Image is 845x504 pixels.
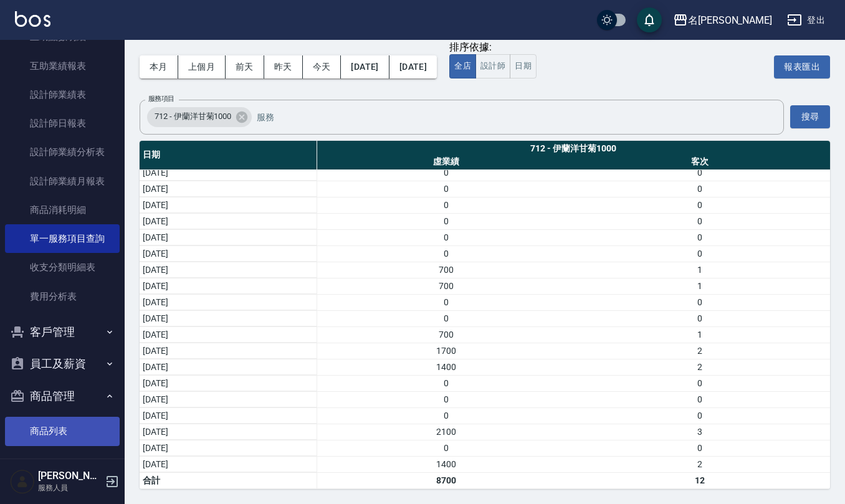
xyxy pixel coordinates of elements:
a: 商品消耗明細 [5,196,120,224]
button: 昨天 [264,55,303,78]
div: 0 [573,215,827,228]
a: 設計師業績分析表 [5,138,120,166]
div: 0 [573,199,827,212]
td: [DATE] [140,229,317,245]
div: 排序依據: [449,41,537,54]
div: 1400 [320,361,573,374]
div: 0 [573,377,827,390]
div: 0 [320,231,573,244]
a: 設計師業績表 [5,80,120,109]
input: 服務 [254,106,760,128]
a: 收支分類明細表 [5,253,120,282]
div: 2100 [320,426,573,439]
div: 0 [573,296,827,309]
button: 搜尋 [790,105,830,128]
div: 0 [573,183,827,196]
td: [DATE] [140,440,317,456]
div: 客次 [573,155,827,168]
td: [DATE] [140,245,317,262]
a: 設計師業績月報表 [5,167,120,196]
button: 名[PERSON_NAME] [668,7,777,33]
th: 日期 [140,141,317,170]
div: 0 [573,393,827,406]
td: [DATE] [140,310,317,326]
h5: [PERSON_NAME] [38,470,102,482]
button: 上個月 [178,55,226,78]
div: 2 [573,361,827,374]
td: [DATE] [140,343,317,359]
div: 虛業績 [320,155,573,168]
label: 服務項目 [148,94,174,103]
div: 0 [320,199,573,212]
td: [DATE] [140,359,317,375]
div: 0 [573,312,827,325]
div: 1400 [320,458,573,471]
button: 本月 [140,55,178,78]
a: 商品列表 [5,417,120,445]
button: 報表匯出 [774,55,830,78]
div: 0 [573,442,827,455]
div: 0 [573,166,827,179]
button: 前天 [226,55,264,78]
a: 互助業績報表 [5,52,120,80]
td: [DATE] [140,456,317,472]
td: [DATE] [140,407,317,424]
td: [DATE] [140,164,317,181]
td: [DATE] [140,294,317,310]
div: 0 [573,247,827,260]
div: 0 [320,215,573,228]
p: 服務人員 [38,482,102,493]
img: Person [10,469,35,494]
td: 合計 [140,472,317,488]
div: 0 [320,409,573,422]
div: 2 [573,345,827,358]
button: 登出 [782,9,830,32]
td: [DATE] [140,213,317,229]
td: [DATE] [140,375,317,391]
img: Logo [15,11,50,27]
div: 3 [573,426,827,439]
a: 費用分析表 [5,282,120,311]
td: [DATE] [140,278,317,294]
div: 1700 [320,345,573,358]
td: [DATE] [140,262,317,278]
div: 0 [320,166,573,179]
div: 700 [320,328,573,341]
div: 2 [573,458,827,471]
button: 全店 [449,54,476,78]
span: 712 - 伊蘭洋甘菊1000 [147,110,239,123]
div: 0 [320,377,573,390]
div: 0 [573,231,827,244]
div: 700 [320,280,573,293]
div: 712 - 伊蘭洋甘菊1000 [320,142,827,155]
button: 員工及薪資 [5,348,120,380]
div: 0 [320,247,573,260]
div: 0 [320,296,573,309]
a: 設計師日報表 [5,109,120,138]
button: [DATE] [389,55,437,78]
button: 設計師 [475,54,510,78]
div: 0 [320,183,573,196]
button: save [637,7,662,32]
div: 0 [320,442,573,455]
div: 1 [573,264,827,277]
div: 1 [573,280,827,293]
div: 700 [320,264,573,277]
td: [DATE] [140,326,317,343]
td: [DATE] [140,181,317,197]
a: 單一服務項目查詢 [5,224,120,253]
div: 8700 [320,474,573,487]
td: [DATE] [140,424,317,440]
button: 行銷工具 [5,451,120,483]
td: [DATE] [140,197,317,213]
div: 0 [573,409,827,422]
button: 客戶管理 [5,316,120,348]
button: 今天 [303,55,341,78]
button: 日期 [510,54,537,78]
div: 0 [320,393,573,406]
div: 712 - 伊蘭洋甘菊1000 [147,107,252,127]
button: 商品管理 [5,380,120,412]
div: 12 [573,474,827,487]
td: [DATE] [140,391,317,407]
div: 名[PERSON_NAME] [688,12,772,28]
